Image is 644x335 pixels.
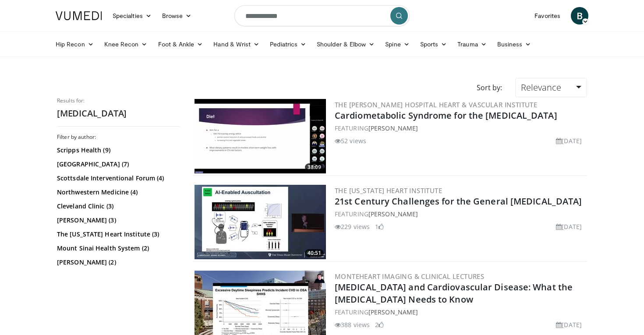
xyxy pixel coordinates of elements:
h2: [MEDICAL_DATA] [57,108,180,119]
a: The [PERSON_NAME] Hospital Heart & Vascular Institute [335,100,537,109]
a: Mount Sinai Health System (2) [57,244,177,253]
div: FEATURING [335,209,585,219]
a: The [US_STATE] Heart Institute (3) [57,230,177,239]
a: B [571,7,588,25]
div: FEATURING [335,123,585,133]
a: Cardiometabolic Syndrome for the [MEDICAL_DATA] [335,109,557,121]
a: Browse [157,7,197,25]
a: Hand & Wrist [208,35,265,53]
a: Sports [415,35,453,53]
a: Northwestern Medicine (4) [57,188,177,197]
span: Relevance [521,81,561,93]
li: [DATE] [556,136,582,145]
a: Shoulder & Elbow [311,35,380,53]
img: 5c578426-6bcd-451e-9e86-33a7504247dc.300x170_q85_crop-smart_upscale.jpg [195,185,326,259]
img: VuMedi Logo [56,11,102,20]
a: 21st Century Challenges for the General [MEDICAL_DATA] [335,195,582,207]
li: 229 views [335,222,370,231]
span: 38:09 [305,163,324,171]
a: Pediatrics [265,35,311,53]
a: [PERSON_NAME] [368,308,418,316]
img: edd4107e-d5c2-4417-a081-a193e1644990.300x170_q85_crop-smart_upscale.jpg [195,99,326,173]
a: [MEDICAL_DATA] and Cardiovascular Disease: What the [MEDICAL_DATA] Needs to Know [335,281,573,305]
a: Hip Recon [50,35,99,53]
a: Foot & Ankle [153,35,209,53]
a: MonteHeart Imaging & Clinical Lectures [335,272,484,281]
a: [PERSON_NAME] (3) [57,216,177,225]
a: Cleveland Clinic (3) [57,202,177,211]
a: Relevance [515,78,587,97]
input: Search topics, interventions [234,5,410,26]
a: Favorites [529,7,566,25]
a: 38:09 [195,99,326,173]
li: [DATE] [556,320,582,329]
a: Scottsdale Interventional Forum (4) [57,174,177,183]
a: 40:51 [195,185,326,259]
a: Knee Recon [99,35,153,53]
span: 40:51 [305,249,324,257]
a: Specialties [107,7,157,25]
a: [PERSON_NAME] [368,210,418,218]
a: [PERSON_NAME] [368,124,418,132]
a: Spine [380,35,414,53]
a: The [US_STATE] Heart Institute [335,186,442,195]
div: Sort by: [470,78,509,97]
li: [DATE] [556,222,582,231]
a: Business [492,35,537,53]
li: 1 [375,222,384,231]
li: 388 views [335,320,370,329]
a: [PERSON_NAME] (2) [57,258,177,267]
li: 2 [375,320,384,329]
div: FEATURING [335,307,585,317]
h3: Filter by author: [57,134,180,141]
a: [GEOGRAPHIC_DATA] (7) [57,160,177,169]
li: 52 views [335,136,366,145]
a: Trauma [452,35,492,53]
a: Scripps Health (9) [57,146,177,155]
p: Results for: [57,97,180,104]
